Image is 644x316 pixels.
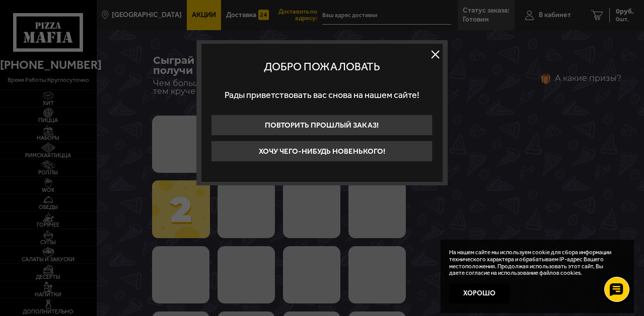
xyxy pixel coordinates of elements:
button: Хочу чего-нибудь новенького! [211,141,433,162]
p: На нашем сайте мы используем cookie для сбора информации технического характера и обрабатываем IP... [449,249,619,277]
button: Хорошо [449,283,510,303]
p: Добро пожаловать [211,60,433,73]
p: Рады приветствовать вас снова на нашем сайте! [211,80,433,110]
button: Повторить прошлый заказ! [211,115,433,136]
